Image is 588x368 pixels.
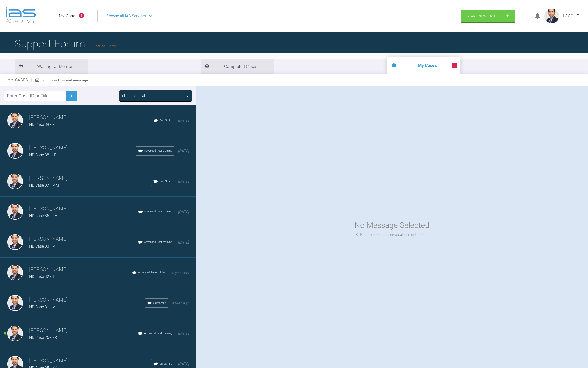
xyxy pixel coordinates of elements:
h3: [PERSON_NAME] [29,296,145,304]
span: ND Case 32 - TL [29,274,57,279]
span: ND Case 31 - MH [29,305,58,309]
span: Advanced Post-training [138,270,166,275]
span: SureSmile [153,301,166,305]
h3: [PERSON_NAME] [29,235,136,243]
li: Completed Cases [201,59,274,74]
span: My Cases [7,78,32,82]
div: No Message Selected [355,219,429,231]
span: 1 [79,13,84,18]
img: chevronRight.28bd32b0.svg [68,92,75,100]
span: SureSmile [160,118,172,123]
img: Neeraj Diddee [7,113,23,128]
span: [DATE] [178,179,189,184]
h3: [PERSON_NAME] [29,144,136,152]
span: Advanced Post-training [144,240,172,244]
div: Please select a conversation on the left. [356,231,428,238]
span: a year ago [172,270,189,275]
span: 1 [452,63,457,68]
span: [DATE] [178,240,189,245]
input: Enter Case ID or Title [4,91,66,101]
span: ND Case 33 - MF [29,244,58,248]
span: ND Case 26 - SR [29,335,57,340]
span: Browse all IAS Services [106,13,146,19]
img: logo-light.3e3ef733.png [6,7,36,23]
img: Neeraj Diddee [7,234,23,250]
a: Logout [563,13,579,19]
div: Filter Boards: All [122,93,146,99]
a: Back to Home [90,44,117,48]
span: SureSmile [160,179,172,184]
img: Neeraj Diddee [7,265,23,280]
h3: [PERSON_NAME] [29,326,136,335]
span: [DATE] [178,331,189,336]
h3: [PERSON_NAME] [29,266,130,274]
span: Start New Case [467,14,496,18]
span: ND Case 35 - KH [29,213,57,218]
li: Waiting for Mentor [15,59,88,74]
span: [DATE] [178,149,189,153]
span: ND Case 38 - LP [29,153,57,157]
span: You have [42,78,88,82]
span: Advanced Post-training [144,331,172,336]
span: [DATE] [178,118,189,123]
span: a year ago [172,301,189,305]
img: Neeraj Diddee [7,326,23,341]
h3: [PERSON_NAME] [29,205,136,213]
h1: Support Forum [15,35,117,52]
img: Neeraj Diddee [7,174,23,189]
span: ND Case 37 - MM [29,183,59,188]
li: My Cases [387,57,460,74]
span: Advanced Post-training [144,210,172,214]
span: Advanced Post-training [144,149,172,153]
span: [DATE] [178,362,189,366]
span: [DATE] [178,210,189,214]
img: Neeraj Diddee [7,295,23,311]
h3: [PERSON_NAME] [29,174,151,183]
strong: 1 unread message [57,78,88,82]
h3: [PERSON_NAME] [29,357,151,365]
h3: [PERSON_NAME] [29,113,151,122]
a: Start New Case [461,10,515,22]
img: profile.png [544,9,559,23]
img: Neeraj Diddee [7,143,23,159]
img: Neeraj Diddee [7,204,23,220]
a: My Cases [59,13,78,19]
span: SureSmile [160,362,172,366]
span: ND Case 39 - RH [29,122,57,127]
